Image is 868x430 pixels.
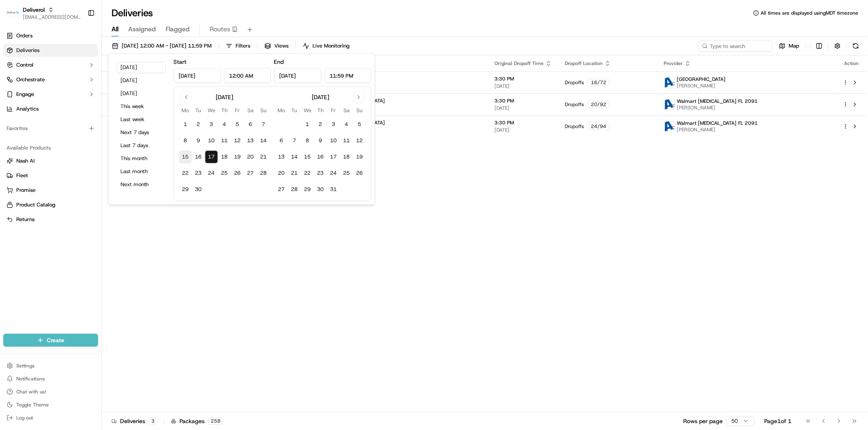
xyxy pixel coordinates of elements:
[3,141,98,154] div: Available Products
[244,134,257,147] button: 13
[494,127,552,133] span: [DATE]
[565,60,603,67] span: Dropoff Location
[314,183,327,196] button: 30
[166,24,190,34] span: Flagged
[149,417,157,425] div: 3
[218,167,231,180] button: 25
[179,106,192,115] th: Monday
[72,148,89,154] span: [DATE]
[218,118,231,131] button: 4
[37,86,112,92] div: We're available if you need us!
[677,104,758,111] span: [PERSON_NAME]
[117,127,166,138] button: Next 7 days
[231,118,244,131] button: 5
[587,101,610,108] div: 20 / 92
[16,216,35,223] span: Returns
[494,119,552,126] span: 3:30 PM
[340,134,353,147] button: 11
[312,93,329,101] div: [DATE]
[494,105,552,111] span: [DATE]
[3,154,98,167] button: Nash AI
[288,167,301,180] button: 21
[179,167,192,180] button: 22
[192,118,205,131] button: 2
[565,101,584,108] span: Dropoffs
[275,167,288,180] button: 20
[117,140,166,151] button: Last 7 days
[205,134,218,147] button: 10
[179,134,192,147] button: 8
[69,182,75,189] div: 💻
[16,105,39,113] span: Analytics
[789,42,799,50] span: Map
[565,123,584,130] span: Dropoffs
[677,76,726,83] span: [GEOGRAPHIC_DATA]
[494,60,544,67] span: Original Dropoff Time
[353,118,366,131] button: 5
[117,88,166,99] button: [DATE]
[231,150,244,163] button: 19
[23,6,45,14] button: Deliverol
[16,157,35,165] span: Nash AI
[275,134,288,147] button: 6
[565,79,584,86] span: Dropoffs
[8,182,15,189] div: 📗
[301,106,314,115] th: Wednesday
[340,118,353,131] button: 4
[16,76,45,83] span: Orchestrate
[3,88,98,101] button: Engage
[205,106,218,115] th: Wednesday
[3,73,98,86] button: Orchestrate
[126,104,148,114] button: See all
[677,126,758,133] span: [PERSON_NAME]
[324,68,372,83] input: Time
[299,40,353,52] button: Live Monitoring
[327,167,340,180] button: 24
[108,40,215,52] button: [DATE] 12:00 AM - [DATE] 11:59 PM
[112,24,118,34] span: All
[494,98,552,104] span: 3:30 PM
[8,78,23,92] img: 1736555255976-a54dd68f-1ca7-489b-9aae-adbdc363a1c4
[7,216,95,223] a: Returns
[327,134,340,147] button: 10
[117,101,166,112] button: This week
[314,106,327,115] th: Thursday
[275,150,288,163] button: 13
[57,201,98,208] a: Powered byPylon
[16,47,39,54] span: Deliveries
[764,417,791,425] div: Page 1 of 1
[205,150,218,163] button: 17
[192,134,205,147] button: 9
[16,402,49,408] span: Toggle Theme
[210,24,230,34] span: Routes
[231,134,244,147] button: 12
[16,126,23,133] img: 1736555255976-a54dd68f-1ca7-489b-9aae-adbdc363a1c4
[3,198,98,211] button: Product Catalog
[353,134,366,147] button: 12
[16,32,33,39] span: Orders
[25,148,66,154] span: [PERSON_NAME]
[16,187,35,194] span: Promise
[21,52,146,61] input: Got a question? Start typing here...
[222,40,254,52] button: Filters
[3,3,84,23] button: DeliverolDeliverol[EMAIL_ADDRESS][DOMAIN_NAME]
[3,29,98,42] a: Orders
[181,91,192,103] button: Go to previous month
[192,150,205,163] button: 16
[275,183,288,196] button: 27
[16,61,33,69] span: Control
[664,121,675,132] img: ActionCourier.png
[8,8,24,24] img: Nash
[587,79,610,86] div: 16 / 72
[340,167,353,180] button: 25
[16,201,55,208] span: Product Catalog
[288,134,301,147] button: 7
[353,150,366,163] button: 19
[117,179,166,190] button: Next month
[274,42,289,50] span: Views
[3,59,98,72] button: Control
[174,68,221,83] input: Date
[327,150,340,163] button: 17
[7,201,95,208] a: Product Catalog
[208,417,223,425] div: 258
